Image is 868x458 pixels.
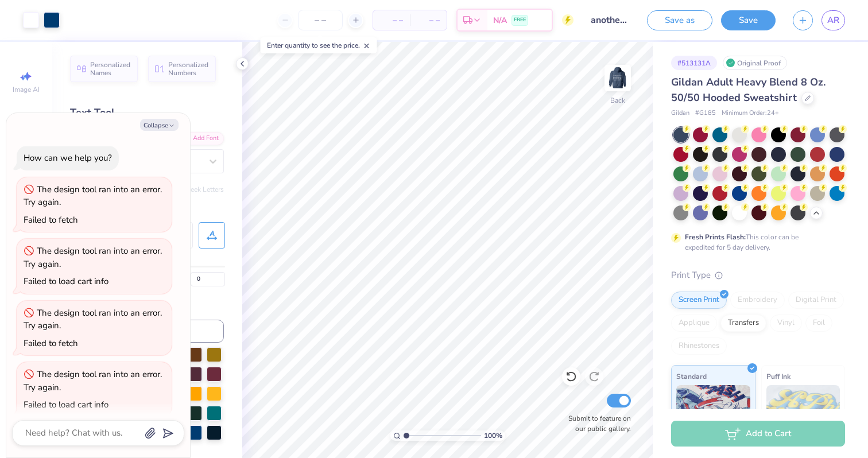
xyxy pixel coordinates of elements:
[671,75,826,104] span: Gildan Adult Heavy Blend 8 Oz. 50/50 Hooded Sweatshirt
[24,307,162,332] div: The design tool ran into an error. Try again.
[766,370,790,382] span: Puff Ink
[685,232,746,242] strong: Fresh Prints Flash:
[298,10,343,30] input: – –
[493,14,507,26] span: N/A
[24,337,78,349] div: Failed to fetch
[24,245,162,270] div: The design tool ran into an error. Try again.
[647,10,712,30] button: Save as
[24,184,162,208] div: The design tool ran into an error. Try again.
[484,430,502,441] span: 100 %
[610,95,625,106] div: Back
[380,14,403,26] span: – –
[770,315,802,332] div: Vinyl
[24,275,108,287] div: Failed to load cart info
[13,85,40,94] span: Image AI
[676,385,750,443] img: Standard
[821,10,845,30] a: AR
[514,16,526,24] span: FREE
[140,119,179,131] button: Collapse
[671,292,727,309] div: Screen Print
[788,292,844,309] div: Digital Print
[606,67,629,90] img: Back
[695,108,716,118] span: # G185
[417,14,440,26] span: – –
[24,152,112,164] div: How can we help you?
[723,56,787,70] div: Original Proof
[562,413,631,434] label: Submit to feature on our public gallery.
[168,61,209,77] span: Personalized Numbers
[671,56,717,70] div: # 513131A
[24,368,162,393] div: The design tool ran into an error. Try again.
[24,399,108,410] div: Failed to load cart info
[722,108,779,118] span: Minimum Order: 24 +
[582,9,638,32] input: Untitled Design
[730,292,785,309] div: Embroidery
[805,315,832,332] div: Foil
[671,315,717,332] div: Applique
[24,214,78,226] div: Failed to fetch
[90,61,131,77] span: Personalized Names
[685,232,826,253] div: This color can be expedited for 5 day delivery.
[671,108,689,118] span: Gildan
[70,105,224,121] div: Text Tool
[721,10,776,30] button: Save
[766,385,840,443] img: Puff Ink
[676,370,707,382] span: Standard
[261,37,377,53] div: Enter quantity to see the price.
[720,315,766,332] div: Transfers
[671,269,845,282] div: Print Type
[179,132,224,145] div: Add Font
[671,337,727,355] div: Rhinestones
[827,14,839,27] span: AR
